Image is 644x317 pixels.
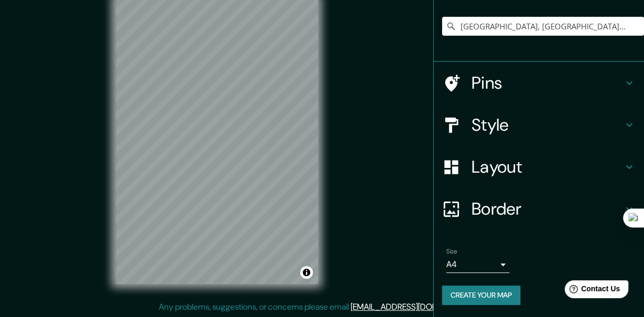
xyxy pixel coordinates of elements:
[472,198,623,219] h4: Border
[550,276,632,305] iframe: Help widget launcher
[351,301,481,312] a: [EMAIL_ADDRESS][DOMAIN_NAME]
[159,301,482,313] p: Any problems, suggestions, or concerns please email .
[446,247,457,256] label: Size
[300,266,313,279] button: Toggle attribution
[442,17,644,36] input: Pick your city or area
[472,114,623,135] h4: Style
[434,62,644,104] div: Pins
[434,146,644,188] div: Layout
[472,72,623,93] h4: Pins
[446,256,509,273] div: A4
[472,156,623,177] h4: Layout
[434,188,644,230] div: Border
[442,286,520,305] button: Create your map
[434,104,644,146] div: Style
